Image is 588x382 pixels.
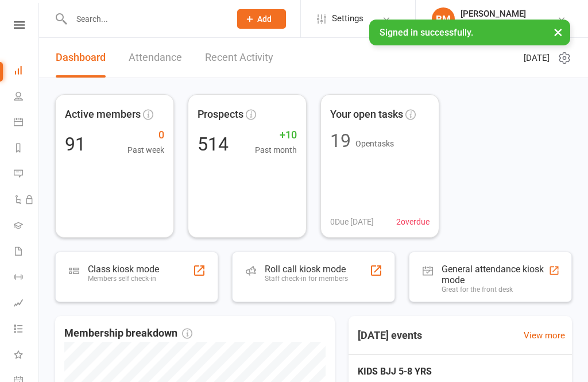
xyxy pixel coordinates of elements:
[14,59,40,84] a: Dashboard
[396,215,430,228] span: 2 overdue
[358,364,505,379] span: KIDS BJJ 5-8 YRS
[432,7,455,30] div: BM
[380,27,473,38] span: Signed in successfully.
[14,291,40,317] a: Assessments
[198,135,229,153] div: 514
[65,106,141,123] span: Active members
[88,264,159,275] div: Class kiosk mode
[461,9,557,19] div: [PERSON_NAME]
[14,84,40,110] a: People
[237,9,286,29] button: Add
[265,275,348,283] div: Staff check-in for members
[330,132,351,150] div: 19
[205,38,273,78] a: Recent Activity
[330,215,374,228] span: 0 Due [DATE]
[198,106,243,123] span: Prospects
[461,19,557,29] div: MITREVSKI MARTIAL ARTS
[442,264,548,285] div: General attendance kiosk mode
[255,127,297,144] span: +10
[127,144,164,156] span: Past week
[330,106,403,123] span: Your open tasks
[64,325,192,342] span: Membership breakdown
[548,20,568,44] button: ×
[14,110,40,136] a: Calendar
[524,329,565,342] a: View more
[524,51,550,65] span: [DATE]
[255,144,297,156] span: Past month
[355,139,394,148] span: Open tasks
[129,38,182,78] a: Attendance
[14,136,40,162] a: Reports
[56,38,106,78] a: Dashboard
[14,343,40,369] a: What's New
[442,285,548,294] div: Great for the front desk
[332,6,363,32] span: Settings
[65,135,86,153] div: 91
[349,325,431,346] h3: [DATE] events
[68,11,222,27] input: Search...
[257,14,272,24] span: Add
[265,264,348,275] div: Roll call kiosk mode
[88,275,159,283] div: Members self check-in
[127,127,164,144] span: 0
